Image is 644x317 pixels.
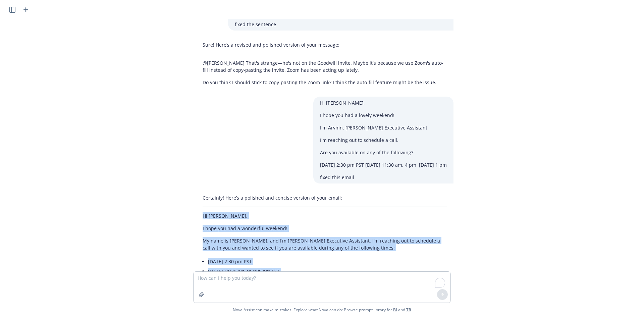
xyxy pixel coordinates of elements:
[320,112,447,119] p: I hope you had a lovely weekend!
[320,99,447,106] p: Hi [PERSON_NAME],
[235,21,447,28] p: fixed the sentence
[194,272,450,303] textarea: To enrich screen reader interactions, please activate Accessibility in Grammarly extension settings
[320,124,447,131] p: I'm Arvhin, [PERSON_NAME] Executive Assistant.
[320,149,447,156] p: Are you available on any of the following?
[233,303,411,317] span: Nova Assist can make mistakes. Explore what Nova can do: Browse prompt library for and
[393,307,397,313] a: BI
[203,225,447,232] p: I hope you had a wonderful weekend!
[203,237,447,251] p: My name is [PERSON_NAME], and I’m [PERSON_NAME] Executive Assistant. I’m reaching out to schedule...
[203,194,447,201] p: Certainly! Here’s a polished and concise version of your email:
[208,266,447,276] li: [DATE] 11:30 am or 4:00 pm PST
[203,79,447,86] p: Do you think I should stick to copy-pasting the Zoom link? I think the auto-fill feature might be...
[203,41,447,48] p: Sure! Here’s a revised and polished version of your message:
[203,212,447,219] p: Hi [PERSON_NAME],
[320,161,447,168] p: [DATE] 2:30 pm PST [DATE] 11:30 am, 4 pm [DATE] 1 pm
[320,174,447,181] p: fixed this email
[203,59,447,73] p: @[PERSON_NAME] That's strange—he's not on the Goodwill invite. Maybe it's because we use Zoom's a...
[406,307,411,313] a: TR
[320,137,447,144] p: I'm reaching out to schedule a call.
[208,257,447,266] li: [DATE] 2:30 pm PST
